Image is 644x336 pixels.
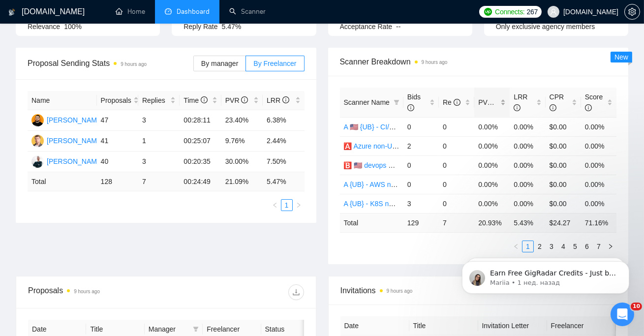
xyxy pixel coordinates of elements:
[97,110,138,131] td: 47
[387,288,413,294] time: 9 hours ago
[344,181,496,188] a: A {UB} - AWS non-US/AU/[GEOGRAPHIC_DATA]
[581,213,616,232] td: 71.16 %
[614,53,628,61] span: New
[439,136,474,155] td: 0
[28,91,97,110] th: Name
[585,104,592,111] span: info-circle
[474,155,510,175] td: 0.00%
[403,194,439,213] td: 3
[340,213,403,232] td: Total
[510,136,545,155] td: 0.00%
[138,152,180,172] td: 3
[281,199,293,211] li: 1
[97,91,138,110] th: Proposals
[28,23,60,31] span: Relevance
[510,155,545,175] td: 0.00%
[546,155,581,175] td: $0.00
[31,116,103,123] a: DK[PERSON_NAME]
[121,61,147,67] time: 9 hours ago
[514,93,527,112] span: LRR
[514,104,521,111] span: info-circle
[296,202,302,208] span: right
[611,303,634,326] iframe: Intercom live chat
[403,175,439,194] td: 0
[281,200,292,211] a: 1
[263,110,304,131] td: 6.38%
[165,8,172,15] span: dashboard
[101,95,131,106] span: Proposals
[474,136,510,155] td: 0.00%
[138,131,180,152] td: 1
[494,99,501,106] span: info-circle
[443,98,460,106] span: Re
[8,4,15,20] img: logo
[263,172,304,191] td: 5.47 %
[340,56,617,68] span: Scanner Breakdown
[221,110,263,131] td: 23.40%
[184,96,207,104] span: Time
[344,123,473,131] a: A 🇺🇸 {UB} - CI/CD US/AU/CA relevant exp
[474,213,510,232] td: 20.93 %
[269,199,281,211] button: left
[28,284,166,300] div: Proposals
[47,135,103,146] div: [PERSON_NAME]
[201,60,238,67] span: By manager
[265,324,306,335] span: Status
[241,96,248,103] span: info-circle
[263,131,304,152] td: 2.44%
[403,155,439,175] td: 0
[510,194,545,213] td: 0.00%
[184,23,217,31] span: Reply Rate
[439,194,474,213] td: 0
[142,95,168,106] span: Replies
[344,98,390,106] span: Scanner Name
[396,23,400,31] span: --
[495,6,524,17] span: Connects:
[344,200,493,208] a: A {UB} - K8S non-US/AU/[GEOGRAPHIC_DATA]
[74,289,100,294] time: 9 hours ago
[221,172,263,191] td: 21.09 %
[407,93,421,112] span: Bids
[180,131,221,152] td: 00:25:07
[454,99,460,106] span: info-circle
[193,326,199,332] span: filter
[624,8,640,16] a: setting
[253,60,296,67] span: By Freelancer
[222,23,242,31] span: 5.47%
[225,96,248,104] span: PVR
[47,156,103,167] div: [PERSON_NAME]
[97,152,138,172] td: 40
[229,7,266,16] a: searchScanner
[474,117,510,136] td: 0.00%
[64,23,82,31] span: 100%
[550,93,564,112] span: CPR
[201,96,208,103] span: info-circle
[272,202,278,208] span: left
[624,4,640,20] button: setting
[221,131,263,152] td: 9.76%
[546,136,581,155] td: $0.00
[439,155,474,175] td: 0
[293,199,305,211] button: right
[180,110,221,131] td: 00:28:11
[31,155,44,168] img: VS
[625,8,640,16] span: setting
[403,136,439,155] td: 2
[439,117,474,136] td: 0
[263,152,304,172] td: 7.50%
[97,131,138,152] td: 41
[581,194,616,213] td: 0.00%
[180,172,221,191] td: 00:24:49
[340,316,409,336] th: Date
[340,284,616,297] span: Invitations
[28,172,97,191] td: Total
[547,316,616,336] th: Freelancer
[484,8,492,16] img: upwork-logo.png
[546,194,581,213] td: $0.00
[394,99,399,105] span: filter
[97,172,138,191] td: 128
